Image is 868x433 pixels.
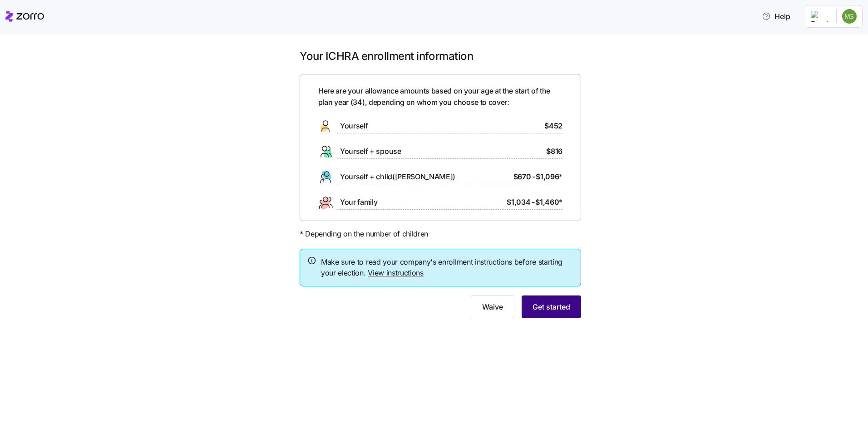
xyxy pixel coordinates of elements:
[522,295,581,318] button: Get started
[762,11,790,22] span: Help
[300,49,581,63] h1: Your ICHRA enrollment information
[340,120,368,132] span: Yourself
[340,171,455,182] span: Yourself + child([PERSON_NAME])
[340,146,401,157] span: Yourself + spouse
[368,268,424,277] a: View instructions
[811,11,829,22] img: Employer logo
[533,301,570,312] span: Get started
[513,171,531,182] span: $670
[535,197,562,208] span: $1,460
[842,9,857,24] img: 083ec69adb11cc106b2a21bb0a4217f6
[340,197,377,208] span: Your family
[318,85,562,108] span: Here are your allowance amounts based on your age at the start of the plan year ( 34 ), depending...
[321,256,573,279] span: Make sure to read your company's enrollment instructions before starting your election.
[532,197,535,208] span: -
[300,228,428,240] span: * Depending on the number of children
[507,197,530,208] span: $1,034
[536,171,562,182] span: $1,096
[544,120,562,132] span: $452
[471,295,514,318] button: Waive
[482,301,503,312] span: Waive
[755,7,798,25] button: Help
[546,146,562,157] span: $816
[532,171,535,182] span: -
